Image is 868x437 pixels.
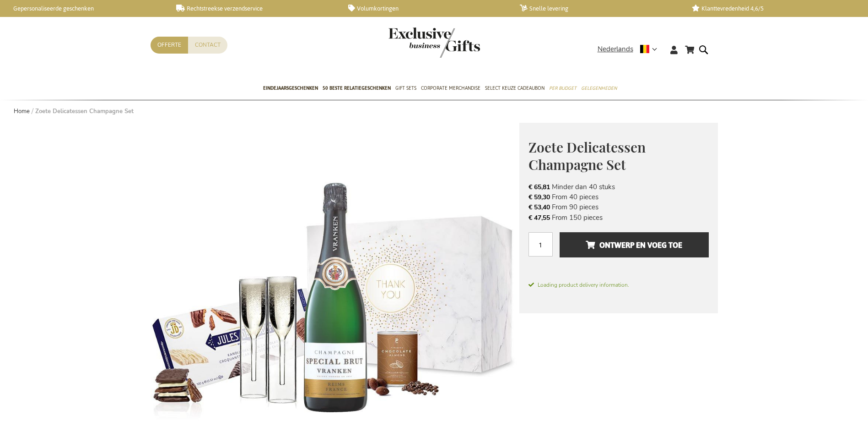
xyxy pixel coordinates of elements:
[520,5,677,12] a: Snelle levering
[528,203,550,212] span: € 53,40
[528,138,646,174] span: Zoete Delicatessen Champagne Set
[176,5,333,12] a: Rechtstreekse verzendservice
[560,232,708,257] button: Ontwerp en voeg toe
[5,5,162,12] a: Gepersonaliseerde geschenken
[598,44,633,55] span: Nederlands
[528,281,709,289] span: Loading product delivery information.
[528,232,553,257] input: Aantal
[528,202,709,212] li: From 90 pieces
[528,182,709,192] li: Minder dan 40 stuks
[35,107,134,115] strong: Zoete Delicatessen Champagne Set
[528,193,550,202] span: € 59,30
[395,83,416,93] span: Gift Sets
[549,83,577,93] span: Per Budget
[323,83,391,93] span: 50 beste relatiegeschenken
[421,83,480,93] span: Corporate Merchandise
[586,238,682,252] span: Ontwerp en voeg toe
[692,5,849,12] a: Klanttevredenheid 4,6/5
[388,27,434,58] a: store logo
[14,107,30,115] a: Home
[528,213,550,222] span: € 47,55
[528,192,709,202] li: From 40 pieces
[388,27,480,58] img: Exclusive Business gifts logo
[188,37,227,54] a: Contact
[485,83,545,93] span: Select Keuze Cadeaubon
[263,83,318,93] span: Eindejaarsgeschenken
[348,5,505,12] a: Volumkortingen
[151,37,188,54] a: Offerte
[598,44,663,55] div: Nederlands
[581,83,617,93] span: Gelegenheden
[528,183,550,191] span: € 65,81
[528,213,709,223] li: From 150 pieces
